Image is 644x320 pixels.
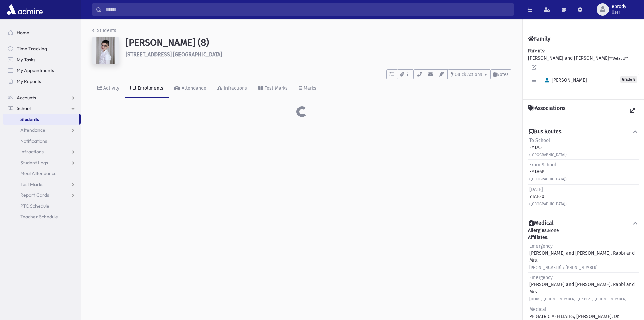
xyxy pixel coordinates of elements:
[20,127,45,133] span: Attendance
[3,114,79,125] a: Students
[20,138,47,144] span: Notifications
[126,37,511,48] h1: [PERSON_NAME] (8)
[529,275,553,280] span: Emergency
[626,105,639,117] a: View all Associations
[3,76,81,87] a: My Reports
[20,192,49,198] span: Report Cards
[3,43,81,54] a: Time Tracking
[20,203,49,209] span: PTC Schedule
[3,54,81,65] a: My Tasks
[5,3,44,16] img: AdmirePro
[528,36,550,42] h4: Family
[529,274,637,302] div: [PERSON_NAME] and [PERSON_NAME], Rabbi and Mrs.
[126,51,511,58] h6: [STREET_ADDRESS] [GEOGRAPHIC_DATA]
[222,85,247,91] div: Infractions
[3,65,81,76] a: My Appointments
[529,202,567,206] small: ([GEOGRAPHIC_DATA])
[3,211,81,222] a: Teacher Schedule
[20,214,58,220] span: Teacher Schedule
[529,153,567,157] small: ([GEOGRAPHIC_DATA])
[528,47,639,94] div: [PERSON_NAME] and [PERSON_NAME]
[3,179,81,190] a: Test Marks
[529,128,561,135] h4: Bus Routes
[529,137,567,158] div: EYTA5
[529,220,554,227] h4: Medical
[542,77,587,83] span: [PERSON_NAME]
[92,27,116,37] nav: breadcrumb
[455,72,482,77] span: Quick Actions
[3,135,81,146] a: Notifications
[17,105,31,111] span: School
[20,116,39,122] span: Students
[3,27,81,38] a: Home
[529,137,550,143] span: To School
[20,149,44,155] span: Infractions
[125,79,169,98] a: Enrollments
[612,9,626,15] span: User
[529,186,567,207] div: YTAF20
[180,85,206,91] div: Attendance
[102,3,514,16] input: Search
[17,29,29,36] span: Home
[92,79,125,98] a: Activity
[528,228,548,233] b: Allergies:
[620,76,637,83] span: Grade 8
[529,161,567,183] div: EYTA6P
[17,46,47,52] span: Time Tracking
[529,297,627,301] small: [HOME] [PHONE_NUMBER], [Her Cell] [PHONE_NUMBER]
[528,128,639,135] button: Bus Routes
[212,79,253,98] a: Infractions
[3,168,81,179] a: Meal Attendance
[17,67,54,73] span: My Appointments
[3,190,81,200] a: Report Cards
[490,69,511,79] button: Notes
[528,48,545,54] b: Parents:
[529,177,567,182] small: ([GEOGRAPHIC_DATA])
[20,170,57,176] span: Meal Attendance
[529,242,637,271] div: [PERSON_NAME] and [PERSON_NAME], Rabbi and Mrs.
[20,159,48,166] span: Student Logs
[3,200,81,211] a: PTC Schedule
[528,105,565,117] h4: Associations
[169,79,212,98] a: Attendance
[397,69,413,79] button: 2
[253,79,293,98] a: Test Marks
[529,265,598,270] small: [PHONE_NUMBER] / [PHONE_NUMBER]
[136,85,163,91] div: Enrollments
[92,28,116,34] a: Students
[20,181,43,187] span: Test Marks
[497,72,508,77] span: Notes
[3,92,81,103] a: Accounts
[3,146,81,157] a: Infractions
[405,71,410,78] span: 2
[528,235,548,240] b: Affiliates:
[529,306,546,312] span: Medical
[17,57,35,63] span: My Tasks
[102,85,119,91] div: Activity
[529,162,556,168] span: From School
[529,187,543,192] span: [DATE]
[528,220,639,227] button: Medical
[302,85,316,91] div: Marks
[448,69,490,79] button: Quick Actions
[17,78,41,84] span: My Reports
[17,94,36,101] span: Accounts
[3,125,81,135] a: Attendance
[263,85,288,91] div: Test Marks
[293,79,322,98] a: Marks
[529,243,553,249] span: Emergency
[3,103,81,114] a: School
[612,4,626,9] span: ebrody
[3,157,81,168] a: Student Logs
